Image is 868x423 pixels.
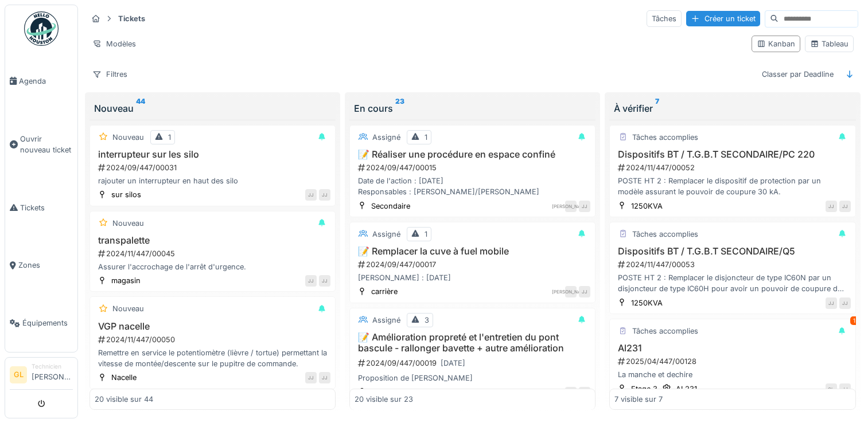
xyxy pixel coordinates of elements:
div: Assurer l'accrochage de l'arrêt d'urgence. [95,261,330,272]
li: GL [10,366,27,383]
div: JJ [579,387,590,398]
div: [PERSON_NAME] [565,387,577,398]
div: Nouveau [112,218,144,229]
div: En cours [354,101,591,115]
div: JJ [319,372,330,383]
div: JJ [305,189,317,201]
div: Date de l'action : [DATE] Responsables : [PERSON_NAME]/[PERSON_NAME] [355,175,590,197]
div: Nouveau [112,132,144,143]
div: 2024/11/447/00050 [97,334,330,345]
div: Nouveau [112,303,144,314]
div: 1 [168,132,171,143]
div: rajouter un interrupteur en haut des silo [95,175,330,186]
div: Technicien [32,362,73,371]
div: 2024/09/447/00015 [357,162,590,173]
h3: Dispositifs BT / T.G.B.T SECONDAIRE/PC 220 [614,149,850,160]
div: AL231 [676,383,697,394]
div: Filtres [87,66,133,83]
div: JJ [319,189,330,201]
div: Etage 3 [631,383,657,394]
div: 2024/09/447/00019 [357,356,590,370]
h3: transpalette [95,235,330,246]
li: [PERSON_NAME] [32,362,73,387]
div: 2024/09/447/00017 [357,259,590,270]
div: 1250KVA [631,201,663,211]
div: Remettre en service le potentiomètre (lièvre / tortue) permettant la vitesse de montée/descente s... [95,347,330,369]
div: JJ [305,372,317,383]
span: Équipements [22,318,73,328]
div: [PERSON_NAME] [565,286,577,297]
span: Tickets [20,202,73,213]
div: JJ [579,201,590,212]
h3: 📝 Remplacer la cuve à fuel mobile [355,246,590,257]
div: Assigné [372,132,400,143]
div: JJ [826,201,837,212]
div: Assigné [372,229,400,240]
div: JJ [579,286,590,297]
div: 2024/11/447/00052 [617,162,850,173]
div: [DATE] [441,358,465,369]
div: Assigné [372,315,400,326]
a: Équipements [5,294,77,352]
a: Zones [5,237,77,295]
h3: Dispositifs BT / T.G.B.T SECONDAIRE/Q5 [614,246,850,257]
a: Tickets [5,179,77,237]
a: Agenda [5,52,77,110]
div: Tâches [647,10,682,27]
div: JJ [839,297,851,309]
div: JJ [826,297,837,309]
a: GL Technicien[PERSON_NAME] [10,362,73,390]
div: POSTE HT 2 : Remplacer le dispositif de protection par un modèle assurant le pouvoir de coupure 3... [614,175,850,197]
div: POSTE HT 2 : Remplacer le disjoncteur de type IC60N par un disjoncteur de type IC60H pour avoir u... [614,272,850,294]
div: Tâches accomplies [632,326,698,336]
strong: Tickets [114,13,150,24]
div: JJ [839,201,851,212]
div: sur silos [111,189,141,200]
div: Nouveau [94,101,331,115]
h3: VGP nacelle [95,321,330,332]
div: JJ [305,275,317,287]
div: carrière [371,286,398,297]
div: magasin [111,275,141,286]
sup: 44 [136,101,145,115]
div: Tâches accomplies [632,229,698,240]
div: Secondaire [371,201,410,211]
div: 20 visible sur 23 [355,394,413,405]
h3: Al231 [614,343,850,354]
h3: 📝 Réaliser une procédure en espace confiné [355,149,590,160]
div: 2024/11/447/00045 [97,248,330,259]
div: 2024/11/447/00053 [617,259,850,270]
div: À vérifier [614,101,851,115]
div: 3 [425,315,429,326]
span: Ouvrir nouveau ticket [20,134,73,155]
span: Zones [18,260,73,271]
div: Modèles [87,36,141,52]
div: JJ [839,383,851,395]
div: Tableau [810,38,848,49]
div: 2024/09/447/00031 [97,162,330,173]
div: GL [826,383,837,395]
span: Agenda [19,76,73,87]
div: 20 visible sur 44 [95,394,153,405]
div: 1 [425,132,427,143]
div: 1250KVA [631,297,663,308]
h3: interrupteur sur les silo [95,149,330,160]
div: Kanban [757,38,795,49]
div: Proposition de [PERSON_NAME] [355,373,590,383]
div: Nacelle [111,372,137,383]
sup: 23 [395,101,404,115]
div: Tâches accomplies [632,132,698,143]
div: Classer par Deadline [757,66,839,83]
div: JJ [319,275,330,287]
div: 1 [850,316,858,325]
div: 1 [425,229,427,240]
sup: 7 [655,101,659,115]
div: Créer un ticket [686,11,760,26]
img: Badge_color-CXgf-gQk.svg [24,11,59,46]
div: [PERSON_NAME] [565,201,577,212]
div: La manche et dechire [614,369,850,380]
div: [PERSON_NAME] : [DATE] [355,272,590,283]
div: bâtiment [371,387,401,398]
h3: 📝 Amélioration propreté et l'entretien du pont bascule - rallonger bavette + autre amélioration [355,332,590,354]
div: 2025/04/447/00128 [617,356,850,367]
